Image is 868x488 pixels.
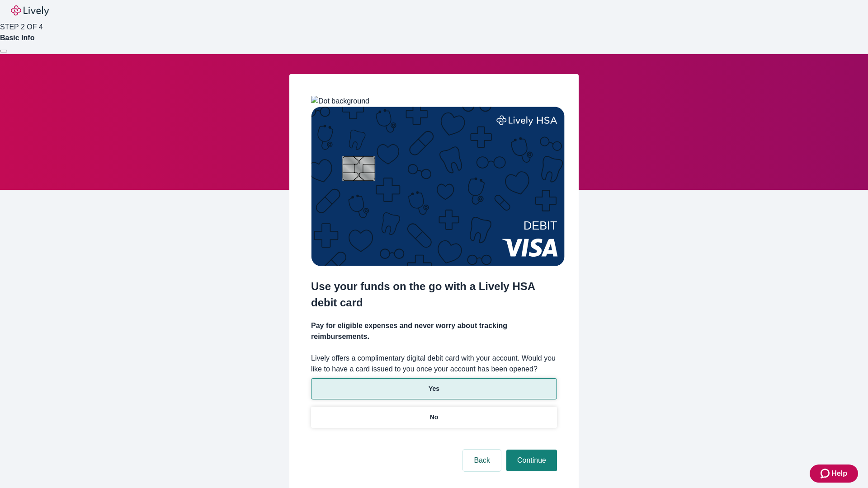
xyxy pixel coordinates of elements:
[311,378,557,399] button: Yes
[821,468,831,479] svg: Zendesk support icon
[311,107,565,266] img: Debit card
[311,278,557,311] h2: Use your funds on the go with a Lively HSA debit card
[831,468,847,479] span: Help
[810,465,858,483] button: Zendesk support iconHelp
[429,384,439,394] p: Yes
[311,407,557,428] button: No
[311,353,557,375] label: Lively offers a complimentary digital debit card with your account. Would you like to have a card...
[11,5,49,16] img: Lively
[463,450,501,471] button: Back
[430,413,439,422] p: No
[311,96,369,107] img: Dot background
[311,320,557,342] h4: Pay for eligible expenses and never worry about tracking reimbursements.
[506,450,557,471] button: Continue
